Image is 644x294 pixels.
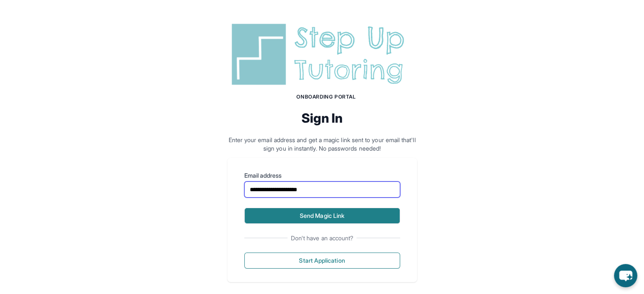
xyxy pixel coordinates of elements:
[227,20,417,88] img: Step Up Tutoring horizontal logo
[227,136,417,153] p: Enter your email address and get a magic link sent to your email that'll sign you in instantly. N...
[614,264,637,287] button: chat-button
[287,234,357,242] span: Don't have an account?
[244,253,400,269] button: Start Application
[244,208,400,224] button: Send Magic Link
[236,93,417,100] h1: Onboarding Portal
[244,171,400,180] label: Email address
[227,110,417,126] h2: Sign In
